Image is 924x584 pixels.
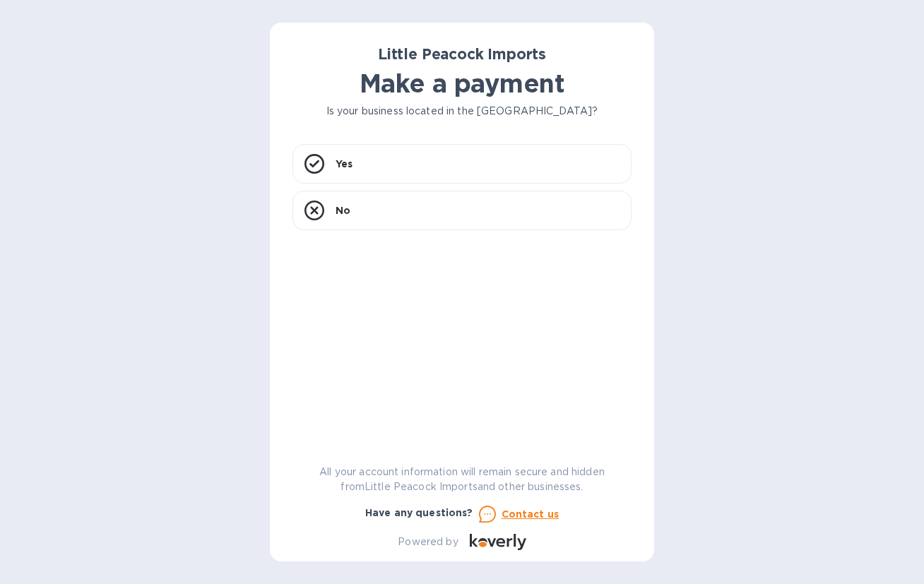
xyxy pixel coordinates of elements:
p: No [336,203,350,217]
p: All your account information will remain secure and hidden from Little Peacock Imports and other ... [292,465,632,494]
u: Contact us [502,508,559,520]
p: Yes [336,157,353,171]
p: Is your business located in the [GEOGRAPHIC_DATA]? [292,104,632,119]
b: Little Peacock Imports [378,45,546,63]
p: Powered by [398,535,458,549]
h1: Make a payment [292,68,632,98]
b: Have any questions? [365,507,473,518]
